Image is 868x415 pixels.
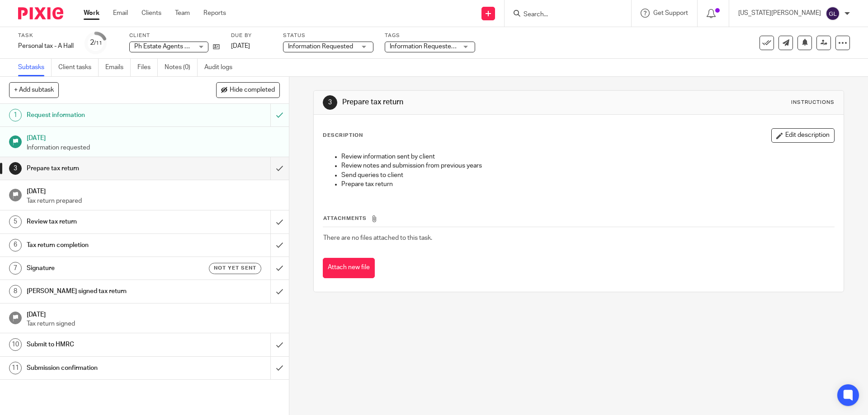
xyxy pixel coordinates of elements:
[323,95,337,110] div: 3
[385,32,475,39] label: Tags
[341,180,834,189] p: Prepare tax return
[231,43,250,49] span: [DATE]
[323,216,367,221] span: Attachments
[9,262,22,275] div: 7
[231,32,272,39] label: Due by
[165,59,198,76] a: Notes (0)
[9,109,22,121] div: 1
[9,285,22,298] div: 8
[27,319,280,328] p: Tax return signed
[142,9,161,18] a: Clients
[342,98,598,107] h1: Prepare tax return
[27,308,280,319] h1: [DATE]
[27,361,183,375] h1: Submission confirmation
[288,43,353,50] span: Information Requested
[9,215,22,228] div: 5
[27,185,280,196] h1: [DATE]
[27,215,183,228] h1: Review tax return
[341,161,834,170] p: Review notes and submission from previous years
[27,108,183,122] h1: Request information
[341,171,834,180] p: Send queries to client
[9,338,22,351] div: 10
[134,43,206,50] span: Ph Estate Agents Limited
[58,59,99,76] a: Client tasks
[653,10,688,16] span: Get Support
[27,196,280,205] p: Tax return prepared
[9,239,22,252] div: 6
[523,11,604,19] input: Search
[27,238,183,252] h1: Tax return completion
[323,235,432,241] span: There are no files attached to this task.
[27,261,183,275] h1: Signature
[105,59,131,76] a: Emails
[390,43,479,50] span: Information Requested/Chased
[94,41,102,46] small: /11
[216,82,280,98] button: Hide completed
[341,152,834,161] p: Review information sent by client
[771,128,835,143] button: Edit description
[129,32,220,39] label: Client
[18,7,63,19] img: Pixie
[9,362,22,374] div: 11
[9,162,22,175] div: 3
[27,284,183,298] h1: [PERSON_NAME] signed tax return
[90,37,102,48] div: 2
[18,59,52,76] a: Subtasks
[18,32,74,39] label: Task
[175,9,190,18] a: Team
[204,59,239,76] a: Audit logs
[27,338,183,351] h1: Submit to HMRC
[323,258,375,278] button: Attach new file
[27,143,280,152] p: Information requested
[323,132,363,139] p: Description
[203,9,226,18] a: Reports
[214,264,256,272] span: Not yet sent
[791,99,835,106] div: Instructions
[137,59,158,76] a: Files
[113,9,128,18] a: Email
[9,82,59,98] button: + Add subtask
[283,32,373,39] label: Status
[84,9,99,18] a: Work
[18,42,74,51] div: Personal tax - A Hall
[27,131,280,143] h1: [DATE]
[230,87,275,94] span: Hide completed
[826,6,840,21] img: svg%3E
[27,162,183,175] h1: Prepare tax return
[738,9,821,18] p: [US_STATE][PERSON_NAME]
